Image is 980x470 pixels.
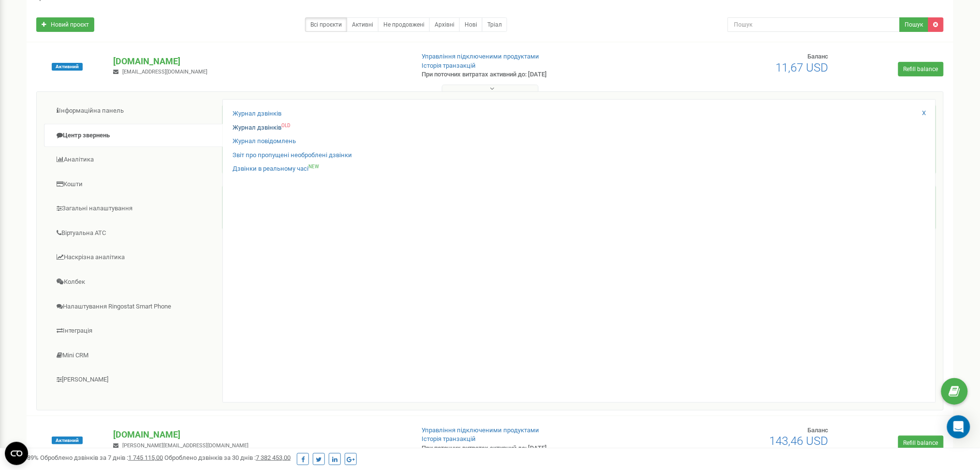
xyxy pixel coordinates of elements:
span: Баланс [808,53,829,60]
a: Активні [347,17,379,32]
div: Open Intercom Messenger [947,415,970,439]
u: 1 745 115,00 [128,454,163,461]
u: 7 382 453,00 [256,454,291,461]
a: Загальні налаштування [44,197,223,220]
a: Архівні [429,17,460,32]
p: При поточних витратах активний до: [DATE] [422,444,638,453]
a: Управління підключеними продуктами [422,426,540,434]
a: Аналiтика [44,148,223,172]
a: Не продовжені [378,17,430,32]
a: Кошти [44,173,223,196]
input: Пошук [728,17,900,32]
a: Наскрізна аналітика [44,246,223,269]
span: [PERSON_NAME][EMAIL_ADDRESS][DOMAIN_NAME] [122,442,249,449]
p: [DOMAIN_NAME] [113,55,406,68]
span: Оброблено дзвінків за 7 днів : [40,454,163,461]
sup: NEW [308,164,319,169]
a: Новий проєкт [36,17,94,32]
sup: OLD [281,123,290,128]
a: Журнал повідомлень [233,137,296,146]
a: Історія транзакцій [422,435,476,442]
a: Mini CRM [44,344,223,367]
span: 143,46 USD [770,434,829,448]
a: Всі проєкти [305,17,347,32]
button: Пошук [900,17,929,32]
a: Колбек [44,270,223,294]
a: Тріал [482,17,507,32]
p: [DOMAIN_NAME] [113,428,406,441]
a: Центр звернень [44,124,223,147]
a: Refill balance [898,62,944,76]
a: [PERSON_NAME] [44,368,223,392]
span: Баланс [808,426,829,434]
a: Управління підключеними продуктами [422,53,540,60]
a: Refill balance [898,436,944,450]
span: Оброблено дзвінків за 30 днів : [164,454,291,461]
a: Інформаційна панель [44,99,223,123]
a: X [922,109,926,118]
a: Звіт про пропущені необроблені дзвінки [233,151,352,160]
a: Журнал дзвінків [233,109,281,118]
a: Налаштування Ringostat Smart Phone [44,295,223,319]
p: При поточних витратах активний до: [DATE] [422,70,638,79]
a: Інтеграція [44,319,223,343]
span: 11,67 USD [776,61,829,74]
a: Нові [459,17,483,32]
span: [EMAIL_ADDRESS][DOMAIN_NAME] [122,69,207,75]
a: Історія транзакцій [422,62,476,69]
a: Журнал дзвінківOLD [233,123,290,132]
button: Open CMP widget [5,442,28,465]
span: Активний [52,63,83,71]
span: Активний [52,437,83,444]
a: Віртуальна АТС [44,221,223,245]
a: Дзвінки в реальному часіNEW [233,164,319,174]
